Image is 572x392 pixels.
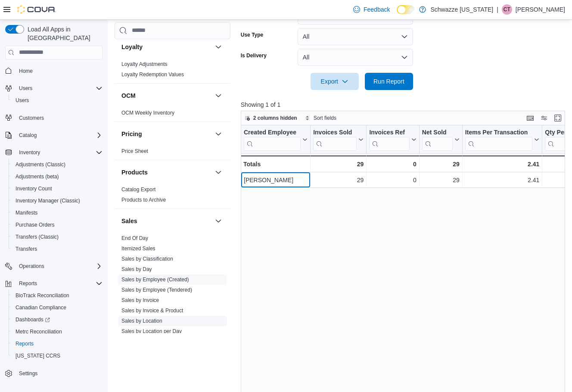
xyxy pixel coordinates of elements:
span: Feedback [364,5,390,14]
a: Sales by Invoice & Product [121,307,183,313]
button: Metrc Reconciliation [9,326,106,338]
span: Inventory Manager (Classic) [16,197,80,204]
button: Pricing [213,128,224,139]
span: Inventory Count [16,185,52,192]
button: Pricing [121,129,211,138]
button: Manifests [9,207,106,219]
a: Dashboards [9,314,106,326]
button: Users [16,83,36,93]
span: Home [19,68,33,75]
a: Transfers [12,244,40,254]
span: Sales by Classification [121,255,173,262]
span: Loyalty Redemption Values [121,71,184,78]
span: Sales by Employee (Tendered) [121,286,192,293]
a: BioTrack Reconciliation [12,290,73,301]
div: 2.41 [465,159,540,169]
button: Users [9,94,106,106]
button: Inventory [16,147,44,158]
a: Adjustments (Classic) [12,159,69,170]
a: Sales by Location [121,317,162,324]
span: Purchase Orders [16,221,55,228]
button: Operations [16,261,48,271]
span: Transfers [12,244,103,254]
span: Adjustments (Classic) [12,159,103,170]
a: Canadian Compliance [12,302,70,313]
span: Sales by Location per Day [121,327,182,334]
a: Purchase Orders [12,220,58,230]
button: Transfers [9,243,106,255]
input: Dark Mode [397,5,415,14]
button: Invoices Sold [313,128,364,150]
button: Invoices Ref [369,128,416,150]
span: Operations [16,261,103,271]
h3: Pricing [121,129,142,138]
span: Reports [16,278,103,289]
div: 29 [422,159,460,169]
p: | [497,4,498,15]
div: Items Per Transaction [465,128,533,150]
button: Sort fields [302,113,340,123]
span: Loyalty Adjustments [121,60,168,67]
div: Products [115,184,230,208]
button: Enter fullscreen [553,113,563,123]
label: Is Delivery [241,52,267,59]
a: Products to Archive [121,196,166,202]
span: Purchase Orders [12,220,103,230]
span: OCM Weekly Inventory [121,109,174,116]
a: Price Sheet [121,148,148,154]
span: Inventory [19,149,40,156]
span: 2 columns hidden [253,115,297,121]
a: Sales by Employee (Tendered) [121,286,192,292]
span: Itemized Sales [121,245,155,252]
span: Manifests [12,208,103,218]
span: Sales by Day [121,265,152,272]
button: Customers [2,112,106,124]
button: Created Employee [244,128,308,150]
span: Adjustments (beta) [12,171,103,182]
span: Reports [16,340,34,347]
a: Sales by Invoice [121,297,159,303]
div: Totals [243,159,308,169]
span: Users [16,97,29,104]
a: Loyalty Adjustments [121,61,168,67]
div: Invoices Sold [313,128,357,150]
span: Washington CCRS [12,351,103,361]
span: Dashboards [12,314,103,325]
div: 0 [369,175,416,185]
span: Run Report [373,77,404,86]
span: Inventory [16,147,103,158]
h3: OCM [121,91,136,100]
div: 0 [369,159,416,169]
button: BioTrack Reconciliation [9,289,106,302]
a: Home [16,66,36,76]
div: Invoices Ref [369,128,409,137]
div: Pricing [115,146,230,159]
span: Catalog Export [121,186,155,193]
span: CT [504,4,510,15]
button: Display options [539,113,549,123]
button: Catalog [2,129,106,141]
div: 29 [313,159,364,169]
div: [PERSON_NAME] [244,175,308,185]
a: OCM Weekly Inventory [121,109,174,115]
span: [US_STATE] CCRS [16,352,60,359]
a: Settings [16,368,41,379]
div: OCM [115,107,230,121]
a: Inventory Count [12,184,56,194]
h3: Sales [121,216,137,225]
a: Transfers (Classic) [12,232,62,242]
button: [US_STATE] CCRS [9,350,106,362]
div: 29 [422,175,460,185]
button: Products [121,168,211,176]
p: Showing 1 of 1 [241,100,569,109]
span: Adjustments (beta) [16,173,59,180]
div: Created Employee [244,128,301,150]
span: Customers [19,115,44,121]
button: Reports [16,278,40,289]
div: Invoices Sold [313,128,357,137]
a: Catalog Export [121,186,155,192]
button: Inventory Manager (Classic) [9,195,106,207]
div: Sales [115,233,230,381]
button: Adjustments (Classic) [9,159,106,171]
button: Run Report [365,73,413,90]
